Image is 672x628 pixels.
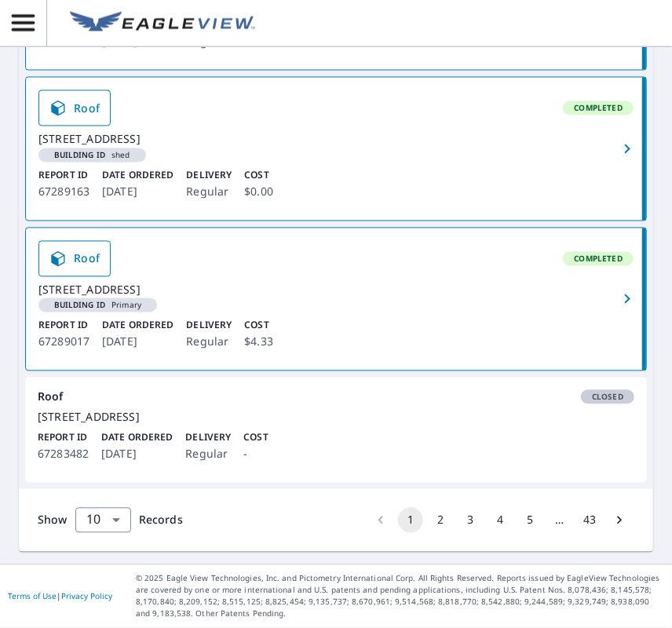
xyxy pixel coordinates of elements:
[75,498,131,542] div: 10
[49,250,100,268] span: Roof
[101,431,173,445] p: Date Ordered
[61,591,112,602] a: Privacy Policy
[8,592,112,601] p: |
[75,508,131,533] div: Show 10 records
[186,183,232,202] p: Regular
[186,319,232,333] p: Delivery
[26,228,646,371] a: RoofCompleted[STREET_ADDRESS]Building IDPrimaryReport ID67289017Date Ordered[DATE]DeliveryRegular...
[8,591,57,602] a: Terms of Use
[54,301,105,309] em: Building ID
[607,508,632,533] button: Go to next page
[244,333,273,352] p: $4.33
[186,333,232,352] p: Regular
[517,508,542,533] button: Go to page 5
[428,508,453,533] button: Go to page 2
[38,133,634,147] div: [STREET_ADDRESS]
[60,2,265,45] a: EV Logo
[102,183,173,202] p: [DATE]
[38,390,634,404] div: Roof
[38,431,89,445] p: Report ID
[54,152,105,159] em: Building ID
[45,152,140,159] span: shed
[45,301,151,309] span: Primary
[102,169,173,183] p: Date Ordered
[38,319,89,333] p: Report ID
[244,183,273,202] p: $0.00
[26,78,646,220] a: RoofCompleted[STREET_ADDRESS]Building IDshedReport ID67289163Date Ordered[DATE]DeliveryRegularCos...
[243,445,268,464] p: -
[577,508,602,533] button: Go to page 43
[38,513,68,528] span: Show
[38,169,89,183] p: Report ID
[38,283,634,298] div: [STREET_ADDRESS]
[186,169,232,183] p: Delivery
[49,99,100,118] span: Roof
[139,513,183,528] span: Records
[488,508,513,533] button: Go to page 4
[458,508,483,533] button: Go to page 3
[185,431,231,445] p: Delivery
[38,183,89,202] p: 67289163
[38,445,89,464] p: 67283482
[38,411,634,425] div: [STREET_ADDRESS]
[564,103,632,114] span: Completed
[564,254,632,265] span: Completed
[398,508,423,533] button: page 1
[583,392,633,403] span: Closed
[185,445,231,464] p: Regular
[366,508,634,533] nav: pagination navigation
[102,333,173,352] p: [DATE]
[244,169,273,183] p: Cost
[136,573,664,620] p: © 2025 Eagle View Technologies, Inc. and Pictometry International Corp. All Rights Reserved. Repo...
[243,431,268,445] p: Cost
[25,378,647,483] a: RoofClosed[STREET_ADDRESS]Report ID67283482Date Ordered[DATE]DeliveryRegularCost-
[244,319,273,333] p: Cost
[38,241,111,277] a: Roof
[38,90,111,126] a: Roof
[547,513,572,528] div: …
[102,319,173,333] p: Date Ordered
[101,445,173,464] p: [DATE]
[38,333,89,352] p: 67289017
[70,12,255,35] img: EV Logo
